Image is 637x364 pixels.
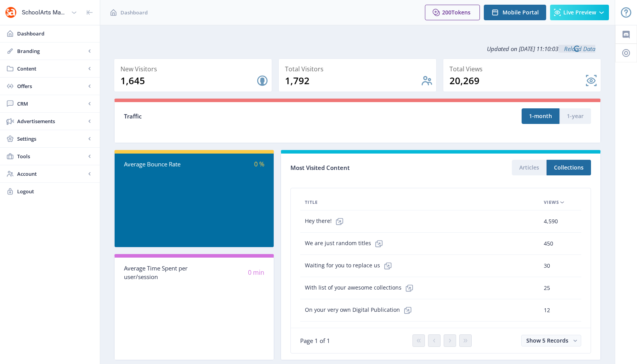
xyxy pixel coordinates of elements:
[544,217,558,226] span: 4,590
[17,135,86,143] span: Settings
[124,264,194,281] div: Average Time Spent per user/session
[17,152,86,160] span: Tools
[305,236,387,251] span: We are just random titles
[544,239,553,248] span: 450
[449,74,585,87] div: 20,269
[305,198,318,207] span: Title
[544,261,550,270] span: 30
[559,108,591,124] button: 1-year
[503,9,539,16] span: Mobile Portal
[558,45,595,53] a: Reload Data
[522,108,559,124] button: 1-month
[300,337,330,345] span: Page 1 of 1
[305,302,416,318] span: On your very own Digital Publication
[17,170,86,178] span: Account
[449,64,598,74] div: Total Views
[17,82,86,90] span: Offers
[544,306,550,315] span: 12
[512,160,547,175] button: Articles
[120,9,148,16] span: Dashboard
[194,268,264,277] div: 0 min
[5,6,17,19] img: properties.app_icon.png
[305,214,347,229] span: Hey there!
[120,64,269,74] div: New Visitors
[550,5,609,20] button: Live Preview
[290,162,441,174] div: Most Visited Content
[526,337,568,344] span: Show 5 Records
[563,9,596,16] span: Live Preview
[17,30,94,37] span: Dashboard
[17,65,86,72] span: Content
[124,112,357,121] div: Traffic
[544,198,559,207] span: Views
[22,4,68,21] div: SchoolArts Magazine
[17,100,86,108] span: CRM
[17,47,86,55] span: Branding
[305,280,417,296] span: With list of your awesome collections
[120,74,256,87] div: 1,645
[254,160,264,168] span: 0 %
[114,39,601,58] div: Updated on [DATE] 11:10:03
[17,187,94,195] span: Logout
[17,117,86,125] span: Advertisements
[521,335,581,346] button: Show 5 Records
[305,258,396,274] span: Waiting for you to replace us
[425,5,480,20] button: 200Tokens
[547,160,591,175] button: Collections
[285,64,433,74] div: Total Visitors
[544,283,550,293] span: 25
[484,5,546,20] button: Mobile Portal
[285,74,421,87] div: 1,792
[451,9,471,16] span: Tokens
[124,160,194,169] div: Average Bounce Rate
